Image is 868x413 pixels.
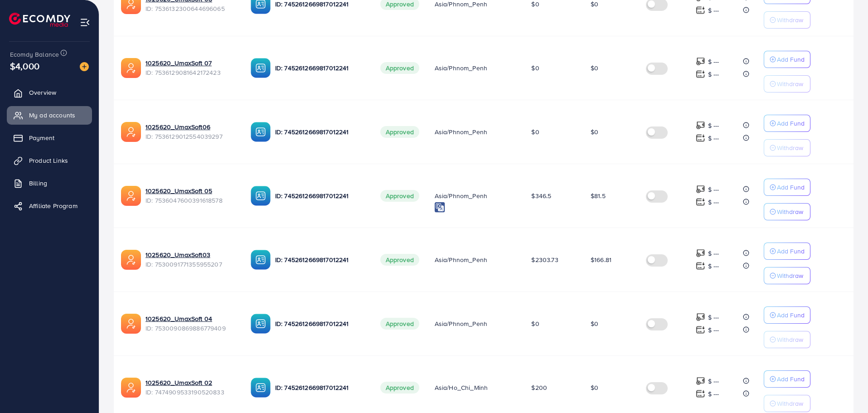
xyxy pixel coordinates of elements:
span: Asia/Phnom_Penh [435,255,487,264]
img: ic-ba-acc.ded83a64.svg [251,186,271,206]
p: $ --- [708,312,719,323]
img: ic-ads-acc.e4c84228.svg [121,378,141,398]
img: top-up amount [696,197,705,207]
img: top-up amount [696,261,705,271]
div: <span class='underline'>1025620_UmaxSoft06</span></br>7536129012554039297 [145,122,236,141]
button: Withdraw [764,75,810,92]
img: top-up amount [696,69,705,79]
p: Withdraw [777,270,803,281]
span: Ecomdy Balance [10,50,59,59]
a: Overview [7,83,92,102]
p: ID: 7452612669817012241 [275,318,366,329]
span: Approved [380,190,419,202]
p: ID: 7452612669817012241 [275,382,366,393]
span: ID: 7536132300644696065 [145,4,236,13]
div: <span class='underline'>1025620_UmaxSoft 02</span></br>7474909533190520833 [145,378,236,397]
button: Withdraw [764,395,810,412]
p: Add Fund [777,118,805,129]
span: Asia/Ho_Chi_Minh [435,383,488,392]
p: $ --- [708,184,719,195]
p: $ --- [708,5,719,16]
span: $4,000 [10,59,39,73]
span: $0 [531,63,539,73]
div: <span class='underline'>1025620_UmaxSoft03</span></br>7530091771355955207 [145,250,236,269]
p: Add Fund [777,54,805,65]
button: Add Fund [764,370,810,388]
div: <span class='underline'>1025620_UmaxSoft 07</span></br>7536129081642172423 [145,58,236,77]
span: $0 [591,63,598,73]
p: Add Fund [777,310,805,321]
img: ic-ads-acc.e4c84228.svg [121,186,141,206]
img: top-up amount [696,185,705,194]
button: Add Fund [764,179,810,196]
button: Withdraw [764,139,810,156]
img: logo [9,13,70,27]
a: 1025620_UmaxSoft 02 [145,378,236,387]
span: $0 [531,127,539,136]
a: 1025620_UmaxSoft06 [145,122,236,131]
span: Asia/Phnom_Penh [435,63,487,73]
img: top-up amount [696,312,705,322]
p: $ --- [708,376,719,387]
span: Billing [29,179,47,188]
span: $81.5 [591,191,606,200]
img: ic-ba-acc.ded83a64.svg [251,58,271,78]
p: $ --- [708,197,719,208]
p: Withdraw [777,15,803,25]
img: top-up amount [696,133,705,143]
img: top-up amount [696,5,705,15]
img: top-up amount [696,248,705,258]
span: $166.81 [591,255,611,264]
span: Product Links [29,156,68,165]
span: Approved [380,254,419,266]
div: <span class='underline'>1025620_UmaxSoft 05</span></br>7536047600391618578 [145,186,236,205]
p: ID: 7452612669817012241 [275,63,366,73]
p: Add Fund [777,374,805,384]
p: Withdraw [777,206,803,217]
div: <span class='underline'>1025620_UmaxSoft 04</span></br>7530090869886779409 [145,314,236,333]
iframe: Chat [829,372,861,406]
a: Payment [7,129,92,147]
span: $2303.73 [531,255,558,264]
a: 1025620_UmaxSoft 05 [145,186,236,195]
img: top-up amount [696,325,705,335]
img: ic-ba-acc.ded83a64.svg [251,122,271,142]
img: ic-ba-acc.ded83a64.svg [251,250,271,270]
span: $200 [531,383,547,392]
img: ic-ads-acc.e4c84228.svg [121,250,141,270]
span: ID: 7474909533190520833 [145,388,236,397]
button: Withdraw [764,267,810,284]
span: Asia/Phnom_Penh [435,191,487,200]
p: $ --- [708,261,719,272]
img: menu [80,17,90,28]
span: Asia/Phnom_Penh [435,127,487,136]
img: image [80,62,89,71]
p: Withdraw [777,78,803,89]
a: Product Links [7,151,92,170]
button: Withdraw [764,331,810,348]
span: $0 [591,319,598,328]
span: Approved [380,62,419,74]
span: Approved [380,126,419,138]
span: Approved [380,382,419,394]
button: Add Fund [764,115,810,132]
p: ID: 7452612669817012241 [275,254,366,265]
span: $0 [531,319,539,328]
button: Add Fund [764,243,810,260]
p: Add Fund [777,182,805,193]
span: Asia/Phnom_Penh [435,319,487,328]
img: ic-ba-acc.ded83a64.svg [251,378,271,398]
img: ic-ads-acc.e4c84228.svg [121,58,141,78]
p: $ --- [708,120,719,131]
p: $ --- [708,133,719,144]
span: Payment [29,133,54,142]
span: Approved [380,318,419,330]
a: Affiliate Program [7,197,92,215]
span: Affiliate Program [29,201,78,210]
p: $ --- [708,248,719,259]
p: $ --- [708,69,719,80]
span: $0 [591,127,598,136]
img: ic-ba-acc.ded83a64.svg [251,314,271,334]
a: Billing [7,174,92,192]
